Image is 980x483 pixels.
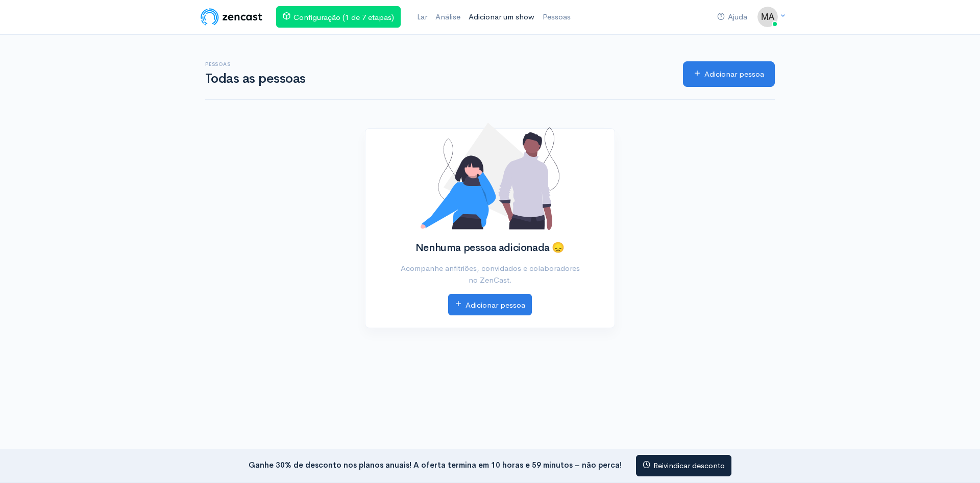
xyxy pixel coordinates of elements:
[435,12,460,21] font: Análise
[538,6,575,28] a: Pessoas
[704,69,764,79] font: Adicionar pessoa
[469,12,534,21] font: Adicionar um show
[543,12,571,21] font: Pessoas
[205,61,231,67] font: Pessoas
[413,6,431,28] a: Lar
[713,6,751,28] a: Ajuda
[293,12,394,22] font: Configuração (1 de 7 etapas)
[431,6,464,28] a: Análise
[401,263,580,285] font: Acompanhe anfitriões, convidados e colaboradores no ZenCast.
[757,7,778,27] img: ...
[448,294,532,315] a: Adicionar pessoa
[205,70,306,87] font: Todas as pessoas
[415,241,565,254] font: Nenhuma pessoa adicionada 😞
[249,459,622,469] font: Ganhe 30% de desconto nos planos anuais! A oferta termina em 10 horas e 59 minutos – não perca!
[276,6,401,28] a: Configuração (1 de 7 etapas)
[417,12,427,21] font: Lar
[683,61,775,87] a: Adicionar pessoa
[636,455,731,476] a: Reivindicar desconto
[464,6,538,28] a: Adicionar um show
[465,300,525,310] font: Adicionar pessoa
[421,123,559,230] img: Nenhuma pessoa adicionada
[653,461,725,471] font: Reivindicar desconto
[199,7,264,27] img: Logotipo do ZenCast
[728,12,747,21] font: Ajuda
